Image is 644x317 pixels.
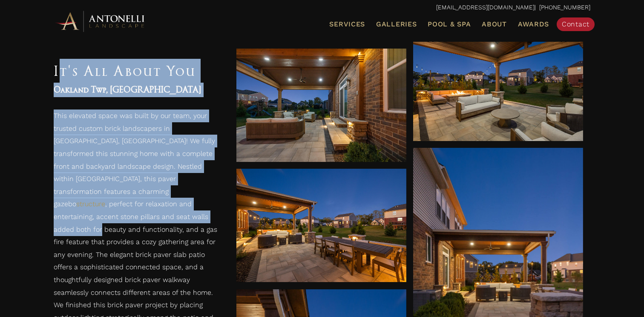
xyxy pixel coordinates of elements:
a: Awards [515,19,552,30]
a: Galleries [373,19,420,30]
a: About [478,19,510,30]
span: Pool & Spa [428,20,471,28]
span: Awards [518,20,549,28]
span: Galleries [376,20,417,28]
img: Antonelli Horizontal Logo [54,9,147,33]
span: Contact [562,20,589,28]
a: Contact [557,17,595,31]
h4: Oakland Twp, [GEOGRAPHIC_DATA] [54,83,219,97]
a: [EMAIL_ADDRESS][DOMAIN_NAME] [436,4,535,11]
a: Services [326,19,368,30]
a: Pool & Spa [424,19,474,30]
p: | [PHONE_NUMBER] [54,2,590,13]
a: structure [76,200,105,208]
h1: It's All About You [54,59,219,83]
span: Services [329,21,365,28]
span: About [482,21,507,28]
